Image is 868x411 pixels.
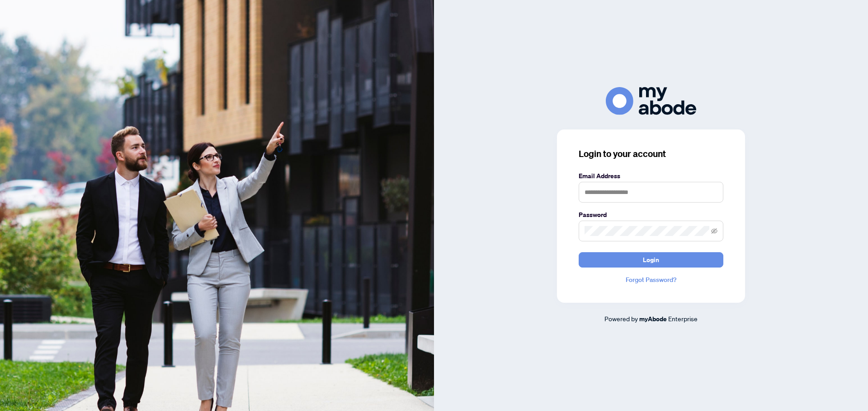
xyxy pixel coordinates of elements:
[579,148,723,160] h3: Login to your account
[579,171,723,181] label: Email Address
[711,228,717,234] span: eye-invisible
[579,210,723,220] label: Password
[579,252,723,268] button: Login
[606,87,696,115] img: ma-logo
[668,314,698,323] span: Enterprise
[579,275,723,285] a: Forgot Password?
[604,314,638,323] span: Powered by
[639,314,667,324] a: myAbode
[643,253,659,267] span: Login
